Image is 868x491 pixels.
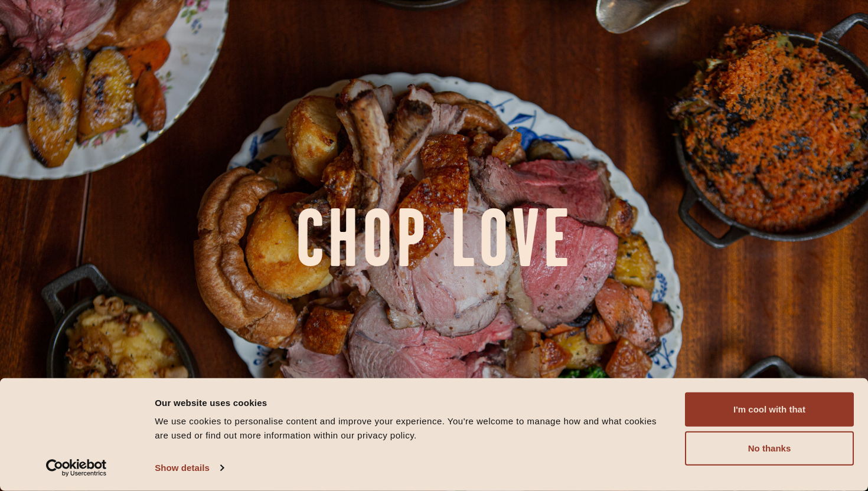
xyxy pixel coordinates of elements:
[685,392,854,427] button: I'm cool with that
[155,395,671,410] div: Our website uses cookies
[155,414,671,443] div: We use cookies to personalise content and improve your experience. You're welcome to manage how a...
[155,459,223,477] a: Show details
[685,431,854,466] button: No thanks
[25,459,128,477] a: Usercentrics Cookiebot - opens in a new window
